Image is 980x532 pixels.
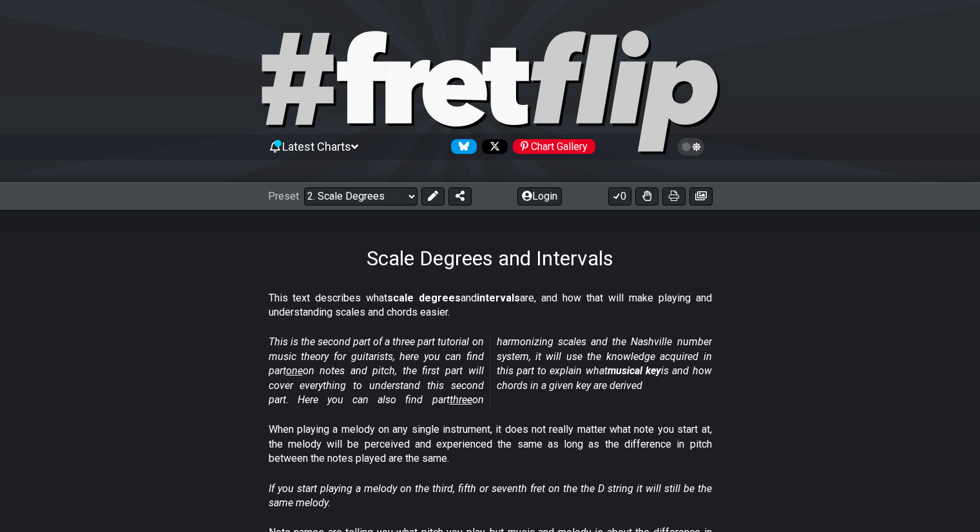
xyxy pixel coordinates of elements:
div: Chart Gallery [513,139,595,154]
span: three [450,394,472,406]
button: Edit Preset [421,187,445,205]
button: Create image [689,187,713,205]
button: Toggle Dexterity for all fretkits [635,187,658,205]
span: Latest Charts [282,140,351,153]
a: #fretflip at Pinterest [508,139,595,154]
button: 0 [608,187,631,205]
button: Print [662,187,686,205]
span: Toggle light / dark theme [684,141,698,153]
em: If you start playing a melody on the third, fifth or seventh fret on the the D string it will sti... [269,482,712,509]
button: Login [517,187,562,205]
a: Follow #fretflip at Bluesky [446,139,477,154]
button: Share Preset [448,187,472,205]
strong: musical key [608,365,661,377]
a: Follow #fretflip at X [477,139,508,154]
h1: Scale Degrees and Intervals [367,246,613,271]
p: This text describes what and are, and how that will make playing and understanding scales and cho... [269,291,712,320]
em: This is the second part of a three part tutorial on music theory for guitarists, here you can fin... [269,336,712,406]
select: Preset [304,187,418,205]
span: Preset [268,190,299,202]
span: one [286,365,303,377]
strong: scale degrees [387,292,461,304]
strong: intervals [477,292,520,304]
p: When playing a melody on any single instrument, it does not really matter what note you start at,... [269,423,712,466]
